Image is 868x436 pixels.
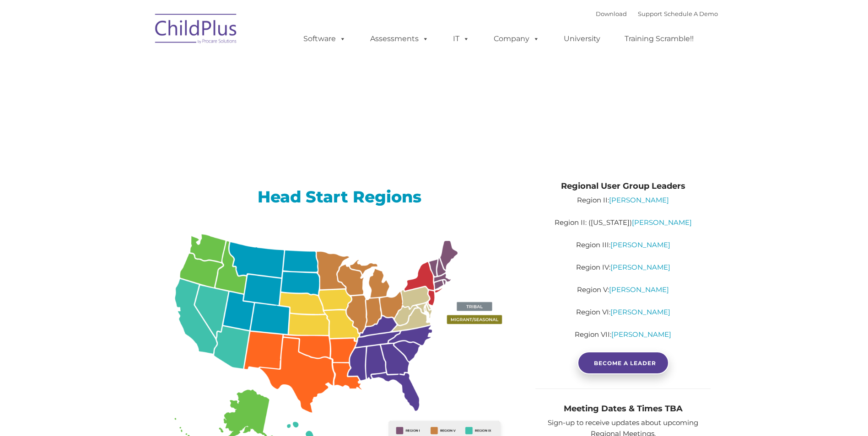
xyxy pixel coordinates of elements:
a: University [555,30,609,48]
a: Training Scramble!! [615,30,703,48]
a: Software [294,30,355,48]
a: [PERSON_NAME] [610,240,670,249]
p: Region VII: [535,329,711,340]
p: Region II: [535,195,711,206]
font: | [596,10,718,17]
a: [PERSON_NAME] [609,285,669,294]
a: Assessments [361,30,438,48]
p: Region V: [535,284,711,295]
span: BECOME A LEADER [594,360,656,367]
p: Region II: ([US_STATE]) [535,217,711,228]
a: [PERSON_NAME] [611,330,671,339]
img: ChildPlus by Procare Solutions [151,7,242,53]
h4: Meeting Dates & Times TBA [535,402,711,415]
p: Region III: [535,239,711,250]
a: BECOME A LEADER [577,351,669,374]
a: Support [638,10,662,17]
p: Region VI: [535,307,711,318]
a: [PERSON_NAME] [632,218,692,227]
a: Schedule A Demo [664,10,718,17]
a: [PERSON_NAME] [610,308,670,316]
a: IT [444,30,479,48]
p: Region IV: [535,262,711,273]
a: [PERSON_NAME] [610,263,670,271]
a: Company [485,30,549,48]
a: Download [596,10,627,17]
h2: Head Start Regions [157,186,522,207]
a: [PERSON_NAME] [609,196,669,204]
h4: Regional User Group Leaders [535,180,711,192]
